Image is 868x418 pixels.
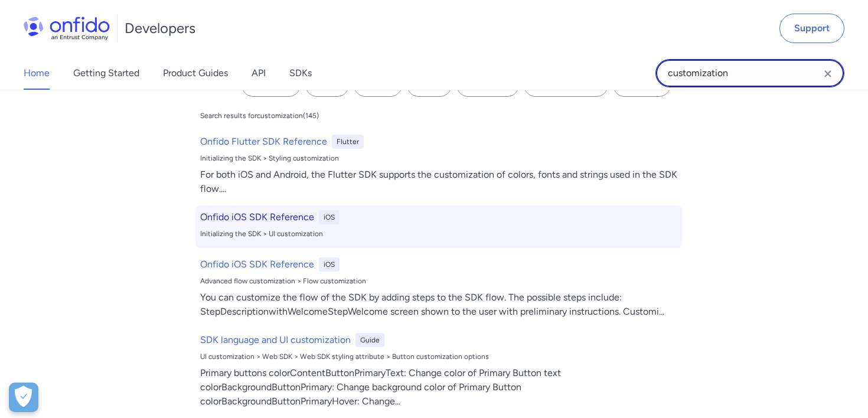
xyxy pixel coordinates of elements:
a: Product Guides [163,57,228,90]
h6: Onfido iOS SDK Reference [200,210,314,224]
div: Initializing the SDK > Styling customization [200,154,677,163]
h6: Onfido Flutter SDK Reference [200,135,327,149]
div: UI customization > Web SDK > Web SDK styling attribute > Button customization options [200,352,677,361]
div: Guide [355,333,384,347]
a: Getting Started [73,57,139,90]
div: You can customize the flow of the SDK by adding steps to the SDK flow. The possible steps include... [200,290,677,319]
div: For both iOS and Android, the Flutter SDK supports the customization of colors, fonts and strings... [200,168,677,196]
h6: Onfido iOS SDK Reference [200,257,314,272]
div: Flutter [332,135,364,149]
img: Onfido Logo [24,17,110,40]
a: Onfido iOS SDK ReferenceiOSInitializing the SDK > UI customization [195,205,682,248]
button: Open Preferences [9,383,38,412]
a: Onfido Flutter SDK ReferenceFlutterInitializing the SDK > Styling customizationFor both iOS and A... [195,130,682,201]
div: iOS [319,257,340,272]
a: SDK language and UI customizationGuideUI customization > Web SDK > Web SDK styling attribute > Bu... [195,328,682,413]
div: iOS [319,210,340,224]
a: SDKs [289,57,312,90]
a: Onfido iOS SDK ReferenceiOSAdvanced flow customization > Flow customizationYou can customize the ... [195,253,682,324]
div: Advanced flow customization > Flow customization [200,276,677,286]
div: Initializing the SDK > UI customization [200,229,677,239]
h1: Developers [125,19,195,38]
input: Onfido search input field [655,59,844,87]
a: Home [24,57,50,90]
svg: Clear search field button [821,67,835,81]
div: Search results for customization ( 145 ) [200,111,319,120]
div: Primary buttons colorContentButtonPrimaryText: Change color of Primary Button text colorBackgroun... [200,366,677,409]
a: API [252,57,266,90]
h6: SDK language and UI customization [200,333,351,347]
div: Cookie Preferences [9,383,38,412]
a: Support [779,14,844,43]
